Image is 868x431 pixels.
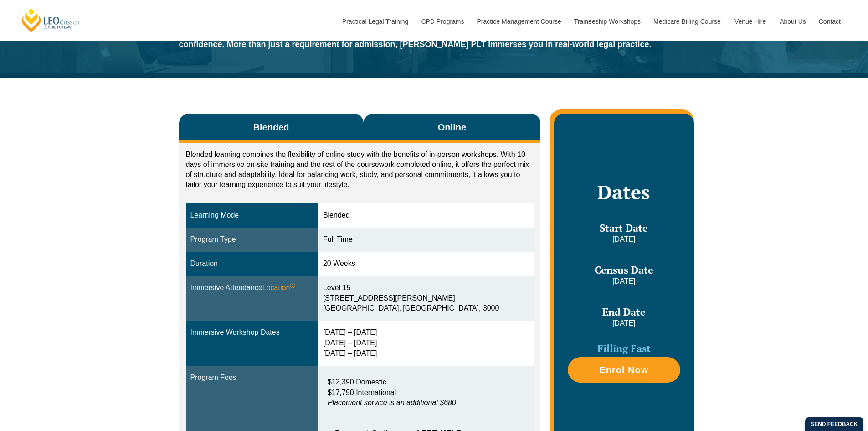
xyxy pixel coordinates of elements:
span: $17,790 International [328,389,396,396]
h2: Dates [563,181,684,203]
em: Placement service is an additional $680 [328,399,456,406]
div: Program Fees [190,373,314,383]
a: Enrol Now [568,357,680,383]
div: Immersive Attendance [190,283,314,293]
p: Blended learning combines the flexibility of online study with the benefits of in-person workshop... [186,150,534,190]
a: About Us [773,2,812,41]
span: Start Date [600,221,648,234]
a: Contact [812,2,847,41]
iframe: LiveChat chat widget [663,196,845,408]
div: Blended [323,210,529,221]
div: Learning Mode [190,210,314,221]
div: Full Time [323,234,529,245]
p: [DATE] [563,318,684,328]
sup: ⓘ [290,282,295,289]
span: Location [262,283,296,293]
div: Immersive Workshop Dates [190,327,314,338]
div: [DATE] – [DATE] [DATE] – [DATE] [DATE] – [DATE] [323,327,529,359]
span: Census Date [595,263,653,276]
div: Level 15 [STREET_ADDRESS][PERSON_NAME] [GEOGRAPHIC_DATA], [GEOGRAPHIC_DATA], 3000 [323,283,529,314]
a: Medicare Billing Course [647,2,728,41]
span: Online [438,121,466,134]
span: Blended [253,121,289,134]
a: Practice Management Course [470,2,567,41]
a: [PERSON_NAME] Centre for Law [21,7,81,33]
div: Program Type [190,234,314,245]
div: 20 Weeks [323,259,529,269]
p: [DATE] [563,234,684,244]
a: Venue Hire [728,2,773,41]
span: End Date [602,305,646,318]
span: $12,390 Domestic [328,378,386,386]
span: Enrol Now [599,365,648,374]
a: Traineeship Workshops [567,2,647,41]
a: CPD Programs [414,2,470,41]
span: Filling Fast [597,342,651,355]
a: Practical Legal Training [335,2,415,41]
div: Duration [190,259,314,269]
p: [DATE] [563,276,684,286]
